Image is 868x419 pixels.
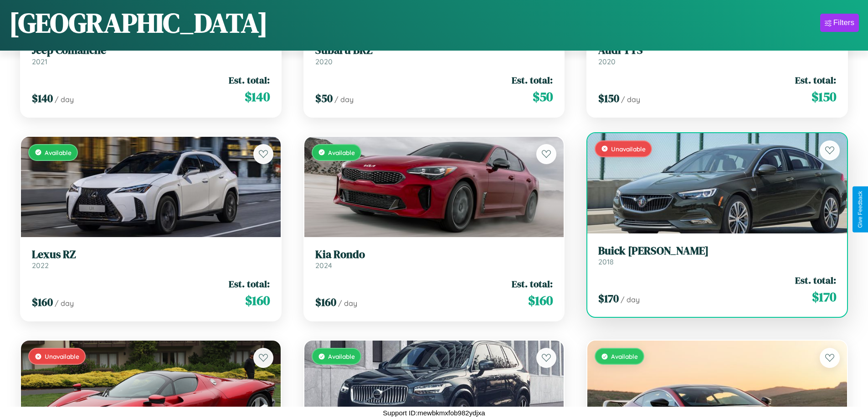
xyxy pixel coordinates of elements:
span: / day [55,95,74,104]
span: / day [55,299,74,308]
span: 2022 [32,261,49,270]
span: $ 160 [245,291,270,310]
span: 2020 [315,57,333,66]
p: Support ID: mewbkmxfob982ydjxa [383,407,485,419]
span: Available [328,352,355,360]
a: Subaru BRZ2020 [315,44,553,66]
h3: Jeep Comanche [32,44,270,57]
span: $ 160 [528,291,553,310]
span: Available [611,352,638,360]
span: Available [328,149,355,156]
span: $ 140 [32,91,53,106]
div: Filters [833,18,854,27]
span: / day [334,95,354,104]
h3: Audi TTS [598,44,836,57]
span: Unavailable [45,352,79,360]
span: Est. total: [795,73,836,87]
span: $ 160 [32,295,53,310]
h3: Lexus RZ [32,248,270,261]
a: Lexus RZ2022 [32,248,270,270]
span: / day [621,95,640,104]
span: 2021 [32,57,47,66]
h3: Buick [PERSON_NAME] [598,244,836,258]
span: / day [621,295,640,304]
a: Kia Rondo2024 [315,248,553,270]
span: 2024 [315,261,332,270]
h1: [GEOGRAPHIC_DATA] [9,4,268,41]
span: $ 150 [598,91,619,106]
a: Audi TTS2020 [598,44,836,66]
span: Est. total: [512,73,553,87]
span: $ 170 [812,288,836,306]
span: Est. total: [229,277,270,290]
span: Est. total: [795,274,836,287]
span: 2020 [598,57,616,66]
span: $ 170 [598,291,619,306]
span: $ 140 [245,88,270,106]
a: Buick [PERSON_NAME]2018 [598,244,836,267]
span: Unavailable [611,145,646,153]
h3: Kia Rondo [315,248,553,261]
span: $ 150 [812,88,836,106]
span: / day [338,299,357,308]
span: $ 50 [315,91,333,106]
h3: Subaru BRZ [315,44,553,57]
span: $ 160 [315,295,336,310]
div: Give Feedback [857,191,863,228]
span: 2018 [598,257,614,266]
span: Est. total: [229,73,270,87]
button: Filters [820,14,859,32]
span: Est. total: [512,277,553,290]
span: $ 50 [533,88,553,106]
span: Available [45,149,72,156]
a: Jeep Comanche2021 [32,44,270,66]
